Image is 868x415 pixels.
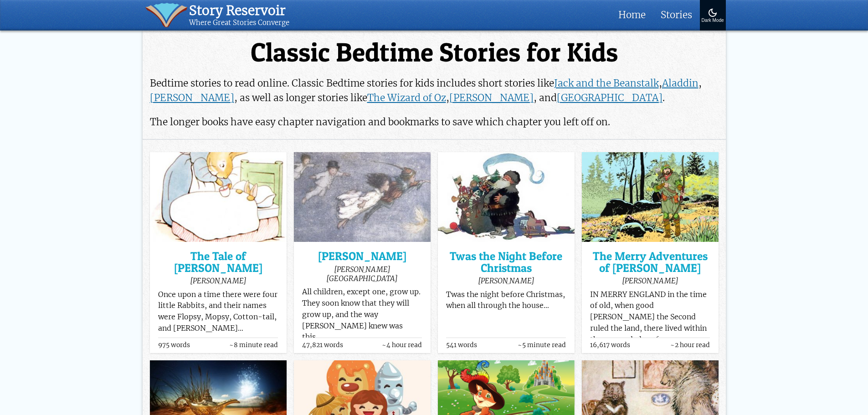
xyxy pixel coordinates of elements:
[158,276,278,285] div: [PERSON_NAME]
[302,342,343,348] span: 47,821 words
[449,92,534,104] a: [PERSON_NAME]
[229,342,278,348] span: ~8 minute read
[446,289,566,312] p: Twas the night before Christmas, when all through the house…
[367,92,446,104] a: The Wizard of Oz
[590,289,710,391] p: IN MERRY ENGLAND in the time of old, when good [PERSON_NAME] the Second ruled the land, there liv...
[158,342,190,348] span: 975 words
[158,251,278,274] a: The Tale of [PERSON_NAME]
[302,265,422,283] div: [PERSON_NAME][GEOGRAPHIC_DATA]
[670,342,710,348] span: ~2 hour read
[590,342,630,348] span: 16,617 words
[582,152,719,242] img: The Merry Adventures of Robin Hood
[302,287,422,343] p: All children, except one, grow up. They soon know that they will grow up, and the way [PERSON_NAM...
[150,92,234,104] a: [PERSON_NAME]
[518,342,566,348] span: ~5 minute read
[590,251,710,274] a: The Merry Adventures of [PERSON_NAME]
[382,342,422,348] span: ~4 hour read
[189,3,289,19] div: Story Reservoir
[150,152,287,242] img: The Tale of Peter Rabbit
[590,276,710,285] div: [PERSON_NAME]
[557,92,663,104] a: [GEOGRAPHIC_DATA]
[438,152,575,242] img: Twas the Night Before Christmas
[150,39,719,67] h1: Classic Bedtime Stories for Kids
[662,77,699,89] a: Aladdin
[158,289,278,334] p: Once upon a time there were four little Rabbits, and their names were Flopsy, Mopsy, Cotton-tail,...
[707,7,718,18] img: Turn On Dark Mode
[302,251,422,262] a: [PERSON_NAME]
[150,76,719,105] p: Bedtime stories to read online. Classic Bedtime stories for kids includes short stories like , , ...
[446,276,566,285] div: [PERSON_NAME]
[145,3,188,27] img: icon of book with waver spilling out.
[554,77,659,89] a: Jack and the Beanstalk
[294,152,431,242] img: Peter Pan
[150,115,719,129] p: The longer books have easy chapter navigation and bookmarks to save which chapter you left off on.
[446,342,477,348] span: 541 words
[702,18,724,23] div: Dark Mode
[189,19,289,27] div: Where Great Stories Converge
[446,251,566,274] a: Twas the Night Before Christmas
